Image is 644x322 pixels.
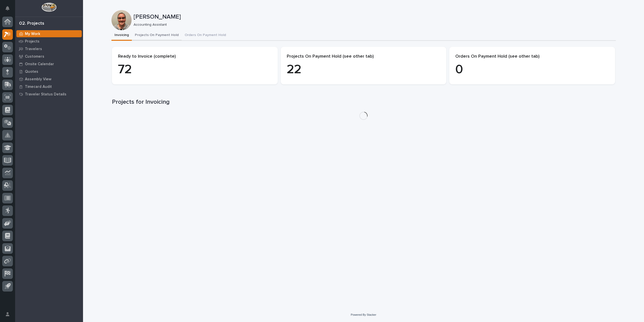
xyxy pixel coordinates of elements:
[25,47,42,51] p: Travelers
[15,45,83,53] a: Travelers
[19,21,44,26] div: 02. Projects
[287,62,440,77] p: 22
[15,90,83,98] a: Traveler Status Details
[455,62,609,77] p: 0
[25,85,52,89] p: Timecard Audit
[351,313,376,316] a: Powered By Stacker
[15,38,83,45] a: Projects
[287,54,440,59] p: Projects On Payment Hold (see other tab)
[25,54,44,59] p: Customers
[2,3,13,14] button: Notifications
[25,69,38,74] p: Quotes
[25,92,66,97] p: Traveler Status Details
[112,98,615,106] h1: Projects for Invoicing
[118,62,272,77] p: 72
[25,62,54,66] p: Onsite Calendar
[118,54,272,59] p: Ready to Invoice (complete)
[15,30,83,38] a: My Work
[25,39,39,44] p: Projects
[6,6,13,14] div: Notifications
[134,23,612,27] p: Accounting Assistant
[455,54,609,59] p: Orders On Payment Hold (see other tab)
[15,68,83,75] a: Quotes
[42,3,56,12] img: Workspace Logo
[15,75,83,83] a: Assembly View
[25,77,51,82] p: Assembly View
[15,60,83,68] a: Onsite Calendar
[15,53,83,60] a: Customers
[132,30,182,41] button: Projects On Payment Hold
[111,30,132,41] button: Invoicing
[134,13,614,21] p: [PERSON_NAME]
[25,32,40,36] p: My Work
[15,83,83,90] a: Timecard Audit
[182,30,229,41] button: Orders On Payment Hold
